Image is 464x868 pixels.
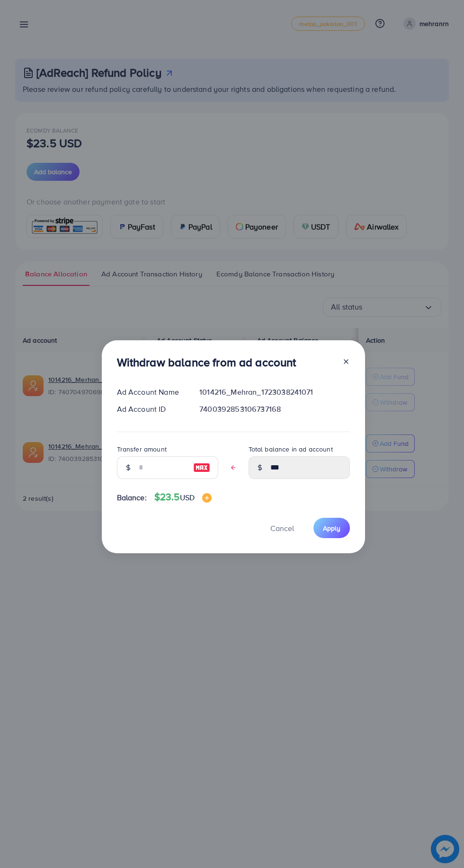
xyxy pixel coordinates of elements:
[180,492,195,503] span: USD
[117,444,167,454] label: Transfer amount
[154,491,212,503] h4: $23.5
[109,387,192,398] div: Ad Account Name
[192,404,357,415] div: 7400392853106737168
[259,518,306,538] button: Cancel
[270,523,294,533] span: Cancel
[323,523,340,533] span: Apply
[117,492,147,503] span: Balance:
[193,462,210,473] img: image
[109,404,192,415] div: Ad Account ID
[313,518,350,538] button: Apply
[192,387,357,398] div: 1014216_Mehran_1723038241071
[117,355,296,369] h3: Withdraw balance from ad account
[202,493,212,503] img: image
[249,444,333,454] label: Total balance in ad account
